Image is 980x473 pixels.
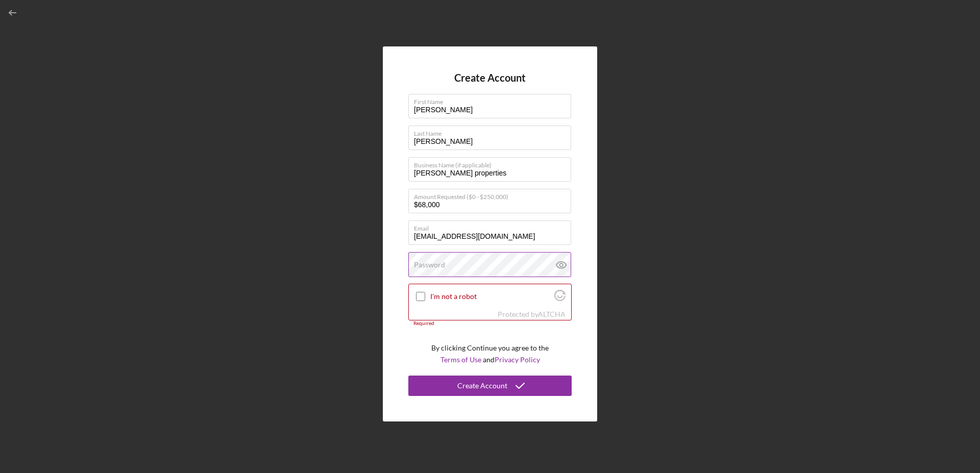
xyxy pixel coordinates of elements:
[414,158,571,169] label: Business Name (if applicable)
[408,320,572,327] div: Required
[498,310,566,318] div: Protected by
[538,310,566,318] a: Visit Altcha.org
[440,355,481,364] a: Terms of Use
[554,294,566,303] a: Visit Altcha.org
[431,342,549,365] p: By clicking Continue you agree to the and
[414,189,571,201] label: Amount Requested ($0 - $250,000)
[430,292,551,301] label: I'm not a robot
[414,221,571,232] label: Email
[414,261,445,269] label: Password
[495,355,540,364] a: Privacy Policy
[457,376,507,396] div: Create Account
[408,376,572,396] button: Create Account
[454,72,526,84] h4: Create Account
[414,126,571,137] label: Last Name
[414,94,571,106] label: First Name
